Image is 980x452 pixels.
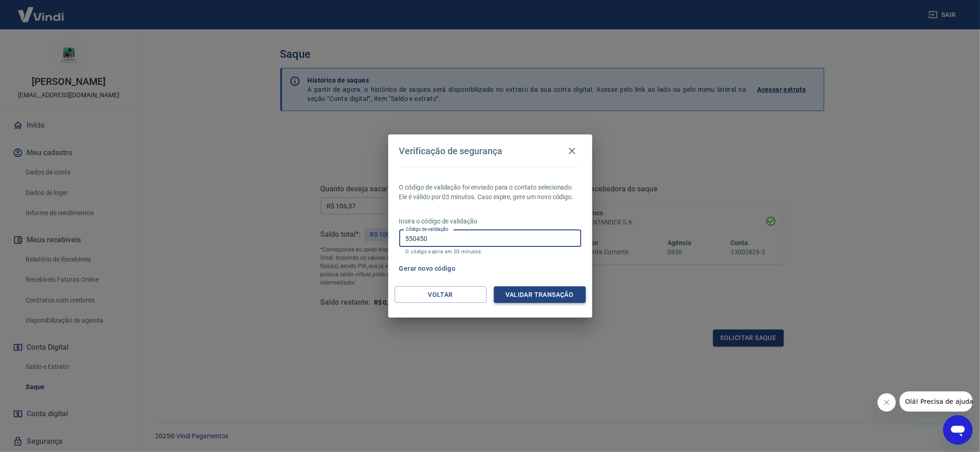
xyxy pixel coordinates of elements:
p: O código de validação foi enviado para o contato selecionado. Ele é válido por 03 minutos. Caso e... [399,183,581,202]
iframe: Fechar mensagem [878,393,896,412]
p: O código expira em 03 minutos. [406,249,575,255]
label: Código de validação [406,226,448,233]
h4: Verificação de segurança [399,145,503,156]
span: Olá! Precisa de ajuda? [6,6,77,14]
button: Voltar [395,286,487,303]
iframe: Mensagem da empresa [900,391,973,412]
button: Validar transação [494,286,586,303]
button: Gerar novo código [396,260,459,277]
p: Insira o código de validação [399,217,581,226]
iframe: Botão para abrir a janela de mensagens [943,415,973,445]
